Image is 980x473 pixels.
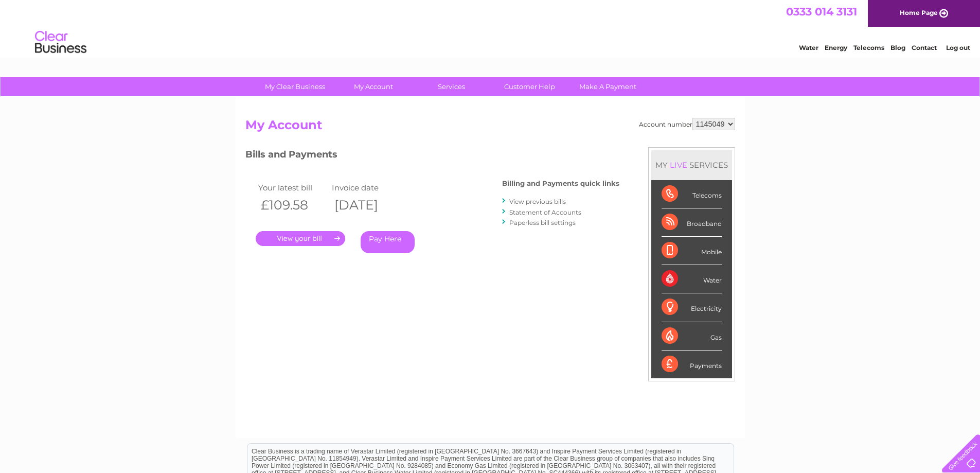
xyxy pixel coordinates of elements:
[329,195,403,216] th: [DATE]
[662,351,722,378] div: Payments
[247,6,734,50] div: Clear Business is a trading name of Verastar Limited (registered in [GEOGRAPHIC_DATA] No. 3667643...
[825,44,847,51] a: Energy
[509,219,576,226] a: Paperless bill settings
[256,195,330,216] th: £109.58
[565,77,650,96] a: Make A Payment
[256,231,345,246] a: .
[912,44,937,51] a: Contact
[502,180,619,187] h4: Billing and Payments quick links
[662,265,722,293] div: Water
[662,180,722,208] div: Telecoms
[639,118,735,130] div: Account number
[487,77,572,96] a: Customer Help
[409,77,494,96] a: Services
[946,44,970,51] a: Log out
[890,44,905,51] a: Blog
[668,160,689,170] div: LIVE
[509,198,566,205] a: View previous bills
[799,44,818,51] a: Water
[509,208,581,216] a: Statement of Accounts
[329,181,403,195] td: Invoice date
[651,150,732,180] div: MY SERVICES
[245,147,619,165] h3: Bills and Payments
[853,44,884,51] a: Telecoms
[256,181,330,195] td: Your latest bill
[662,322,722,351] div: Gas
[786,5,857,18] a: 0333 014 3131
[331,77,416,96] a: My Account
[253,77,337,96] a: My Clear Business
[245,118,735,137] h2: My Account
[34,27,87,58] img: logo.png
[662,237,722,265] div: Mobile
[662,208,722,237] div: Broadband
[361,231,415,253] a: Pay Here
[662,293,722,322] div: Electricity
